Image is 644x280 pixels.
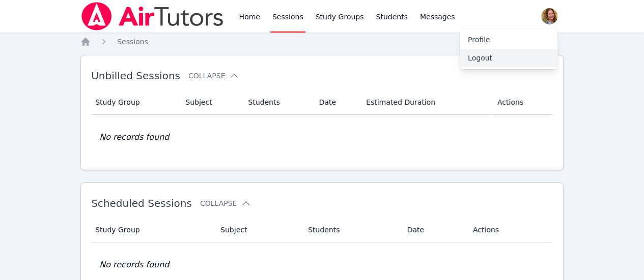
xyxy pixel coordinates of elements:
[214,217,302,242] th: Subject
[242,90,313,115] th: Students
[467,217,553,242] th: Actions
[420,12,455,22] span: Messages
[117,37,148,47] a: Sessions
[91,217,214,242] th: Study Group
[313,90,360,115] th: Date
[80,37,564,47] nav: Breadcrumb
[401,217,466,242] th: Date
[80,2,225,30] img: Air Tutors
[179,90,242,115] th: Subject
[91,70,180,82] span: Unbilled Sessions
[360,90,491,115] th: Estimated Duration
[460,49,557,67] button: Logout
[188,71,239,81] button: Collapse
[491,90,553,115] th: Actions
[91,115,553,160] td: No records found
[460,30,557,49] a: Profile
[117,38,148,46] span: Sessions
[302,217,401,242] th: Students
[91,197,192,209] span: Scheduled Sessions
[200,198,251,208] button: Collapse
[91,90,179,115] th: Study Group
